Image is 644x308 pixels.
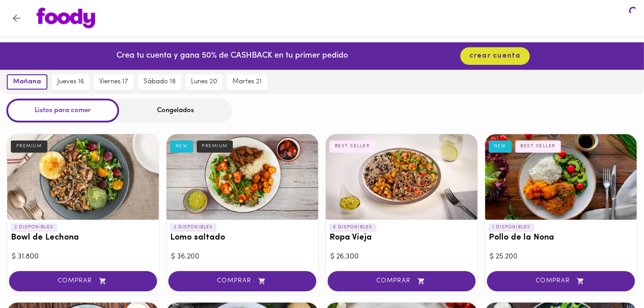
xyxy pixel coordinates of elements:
button: crear cuenta [460,47,530,65]
div: Congelados [119,99,232,122]
p: 2 DISPONIBLES [11,223,57,231]
h3: Bowl de Lechona [11,233,155,243]
div: BEST SELLER [329,140,375,152]
span: jueves 16 [57,78,84,86]
div: $ 36.200 [171,252,314,262]
button: COMPRAR [168,271,316,291]
p: 2 DISPONIBLES [170,223,217,231]
button: lunes 20 [185,74,222,90]
span: mañana [13,78,41,86]
iframe: Messagebird Livechat Widget [592,256,635,299]
img: logo.png [37,8,95,28]
p: Crea tu cuenta y gana 50% de CASHBACK en tu primer pedido [116,50,348,62]
div: Lomo saltado [167,134,318,220]
div: PREMIUM [197,140,233,152]
p: 1 DISPONIBLES [489,223,534,231]
div: $ 25.200 [490,252,632,262]
div: Bowl de Lechona [7,134,159,220]
div: $ 26.300 [330,252,473,262]
span: viernes 17 [99,78,128,86]
div: Pollo de la Nona [485,134,637,220]
div: NEW [170,140,193,152]
h3: Ropa Vieja [329,233,474,243]
div: PREMIUM [11,140,47,152]
span: COMPRAR [180,277,305,285]
p: 6 DISPONIBLES [329,223,376,231]
div: $ 31.800 [12,252,154,262]
span: COMPRAR [339,277,464,285]
button: COMPRAR [328,271,476,291]
span: COMPRAR [20,277,146,285]
button: martes 21 [227,74,267,90]
span: crear cuenta [469,52,521,60]
button: jueves 16 [52,74,89,90]
div: Listos para comer [6,99,119,122]
button: sábado 18 [138,74,181,90]
h3: Lomo saltado [170,233,315,243]
h3: Pollo de la Nona [489,233,633,243]
button: mañana [7,74,47,90]
span: martes 21 [232,78,262,86]
span: sábado 18 [144,78,176,86]
button: viernes 17 [94,74,134,90]
div: BEST SELLER [515,140,561,152]
button: COMPRAR [487,271,635,291]
div: Ropa Vieja [326,134,477,220]
div: NEW [489,140,512,152]
span: COMPRAR [498,277,624,285]
span: lunes 20 [191,78,217,86]
button: Volver [5,7,28,29]
button: COMPRAR [9,271,157,291]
